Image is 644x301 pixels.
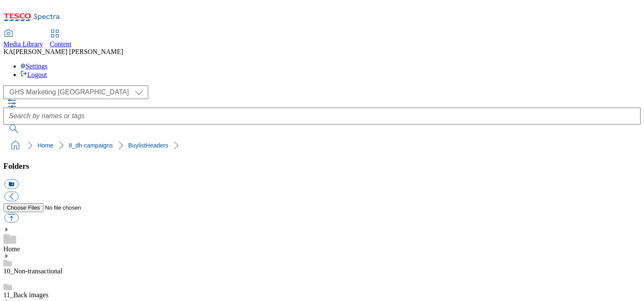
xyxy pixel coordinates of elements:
a: Logout [20,71,47,78]
a: BuylistHeaders [128,142,168,149]
a: Media Library [3,30,43,48]
input: Search by names or tags [3,108,641,125]
a: 10_Non-transactional [3,267,63,275]
span: [PERSON_NAME] [PERSON_NAME] [13,48,123,55]
a: Home [37,142,53,149]
a: Content [50,30,72,48]
a: Home [3,245,20,253]
span: KA [3,48,13,55]
a: Settings [20,62,48,70]
nav: breadcrumb [3,137,641,153]
a: 11_Back images [3,291,49,298]
h3: Folders [3,162,641,171]
span: Media Library [3,40,43,48]
span: Content [50,40,72,48]
a: home [9,139,22,152]
a: 8_dh-campaigns [69,142,113,149]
